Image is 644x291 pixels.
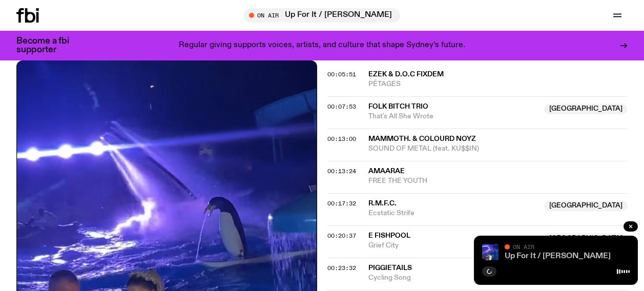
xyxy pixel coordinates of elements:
span: 00:13:00 [327,135,356,143]
span: [GEOGRAPHIC_DATA] [544,233,628,243]
span: Ecstatic Strife [368,209,538,218]
span: e fishpool [368,232,410,239]
span: MAMMOTH. & COLOURD NOYZ [368,135,476,142]
span: 00:17:32 [327,199,356,207]
span: PÉTAGES [368,79,628,89]
span: R.M.F.C. [368,200,397,207]
span: [GEOGRAPHIC_DATA] [544,201,628,211]
span: That's All She Wrote [368,112,538,121]
h3: Become a fbi supporter [16,37,82,54]
span: Piggietails [368,264,412,272]
span: Cycling Song [368,273,538,283]
span: 00:07:53 [327,102,356,111]
span: Folk Bitch Trio [368,103,428,110]
button: On AirUp For It / [PERSON_NAME] [244,8,400,23]
span: 00:05:51 [327,70,356,78]
span: Ezek & D.O.C Fixdem [368,71,444,78]
span: On Air [513,243,534,250]
span: FREE THE YOUTH [368,176,628,186]
span: [GEOGRAPHIC_DATA] [544,104,628,114]
span: SOUND OF METAL (feat. KU$$IN) [368,144,628,154]
span: 00:23:32 [327,264,356,272]
span: Grief City [368,241,538,251]
span: Amaarae [368,168,405,175]
span: 00:13:24 [327,167,356,175]
span: 00:20:37 [327,232,356,240]
p: Regular giving supports voices, artists, and culture that shape Sydney’s future. [179,41,465,50]
a: Up For It / [PERSON_NAME] [505,252,611,260]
